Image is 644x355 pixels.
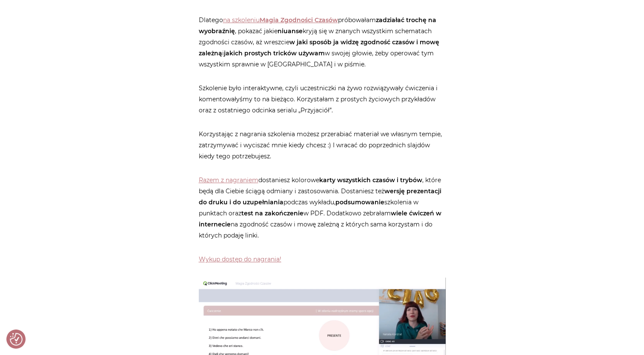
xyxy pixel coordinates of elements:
strong: w jaki sposób ja widzę zgodność czasów i mowę zależną [199,38,439,57]
img: Revisit consent button [10,333,23,346]
a: Razem z nagraniem (otwiera się na nowej zakładce) [199,176,258,184]
p: Szkolenie było interaktywne, czyli uczestniczki na żywo rozwiązywały ćwiczenia i komentowałyśmy t... [199,83,446,116]
p: dostaniesz kolorowe , które będą dla Ciebie ściągą odmiany i zastosowania. Dostaniesz też podczas... [199,175,446,241]
strong: niuanse [278,27,303,35]
strong: jakich prostych tricków używam [224,49,325,57]
a: na szkoleniu Magia Zgodności Czasów (otwiera się na nowej zakładce) [223,16,260,24]
p: Dlatego próbowałam , pokazać jakie kryją się w znanych wszystkim schematach zgodności czasów, aż ... [199,14,446,70]
strong: podsumowanie [335,198,384,206]
a: Wykup dostęp do nagrania! (otwiera się na nowej zakładce) [199,255,281,263]
strong: test na zakończenie [241,209,303,217]
strong: karty wszystkich czasów i trybów [319,176,422,184]
button: Preferencje co do zgód [10,333,23,346]
p: Korzystając z nagrania szkolenia możesz przerabiać materiał we własnym tempie, zatrzymywać i wyci... [199,129,446,162]
a: na szkoleniu Magia Zgodności Czasów (otwiera się na nowej zakładce) [260,16,338,24]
